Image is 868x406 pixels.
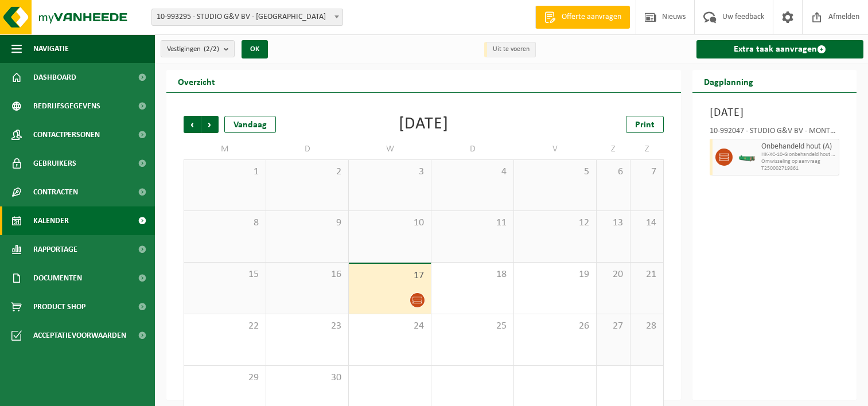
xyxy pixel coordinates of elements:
[224,116,276,133] div: Vandaag
[761,165,836,172] span: T250002719861
[204,45,219,53] count: (2/2)
[190,166,260,178] span: 1
[437,320,508,333] span: 25
[272,166,342,178] span: 2
[201,116,219,133] span: Volgende
[33,264,82,292] span: Documenten
[535,6,630,29] a: Offerte aanvragen
[355,217,425,229] span: 10
[636,166,658,178] span: 7
[33,149,76,178] span: Gebruikers
[33,235,77,264] span: Rapportage
[33,63,76,92] span: Dashboard
[636,217,658,229] span: 14
[349,139,431,159] td: W
[520,217,590,229] span: 12
[602,320,624,333] span: 27
[33,120,100,149] span: Contactpersonen
[635,120,655,130] span: Print
[602,166,624,178] span: 6
[167,41,219,58] span: Vestigingen
[190,372,260,384] span: 29
[184,116,201,133] span: Vorige
[761,142,836,151] span: Onbehandeld hout (A)
[484,42,536,57] li: Uit te voeren
[355,166,425,178] span: 3
[166,70,227,92] h2: Overzicht
[33,92,100,120] span: Bedrijfsgegevens
[602,217,624,229] span: 13
[272,372,342,384] span: 30
[636,268,658,281] span: 21
[272,217,342,229] span: 9
[33,292,85,321] span: Product Shop
[626,116,664,133] a: Print
[559,11,624,23] span: Offerte aanvragen
[272,268,342,281] span: 16
[514,139,597,159] td: V
[602,268,624,281] span: 20
[33,206,69,235] span: Kalender
[33,178,78,206] span: Contracten
[636,320,658,333] span: 28
[761,158,836,165] span: Omwisseling op aanvraag
[161,40,235,57] button: Vestigingen(2/2)
[152,9,342,25] span: 10-993295 - STUDIO G&V BV - KORTRIJK
[399,116,449,133] div: [DATE]
[190,320,260,333] span: 22
[710,127,839,139] div: 10-992047 - STUDIO G&V BV - MONTOUR - DEERLIJK
[520,166,590,178] span: 5
[190,217,260,229] span: 8
[437,217,508,229] span: 11
[710,104,839,122] h3: [DATE]
[520,268,590,281] span: 19
[272,320,342,333] span: 23
[520,320,590,333] span: 26
[738,153,756,162] img: HK-XC-10-GN-00
[437,166,508,178] span: 4
[692,70,765,92] h2: Dagplanning
[437,268,508,281] span: 18
[431,139,514,159] td: D
[761,151,836,158] span: HK-XC-10-G onbehandeld hout (A)
[696,40,863,58] a: Extra taak aanvragen
[33,34,69,63] span: Navigatie
[184,139,266,159] td: M
[190,268,260,281] span: 15
[630,139,664,159] td: Z
[597,139,630,159] td: Z
[355,320,425,333] span: 24
[242,40,268,58] button: OK
[151,9,343,26] span: 10-993295 - STUDIO G&V BV - KORTRIJK
[355,270,425,282] span: 17
[266,139,349,159] td: D
[33,321,126,350] span: Acceptatievoorwaarden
